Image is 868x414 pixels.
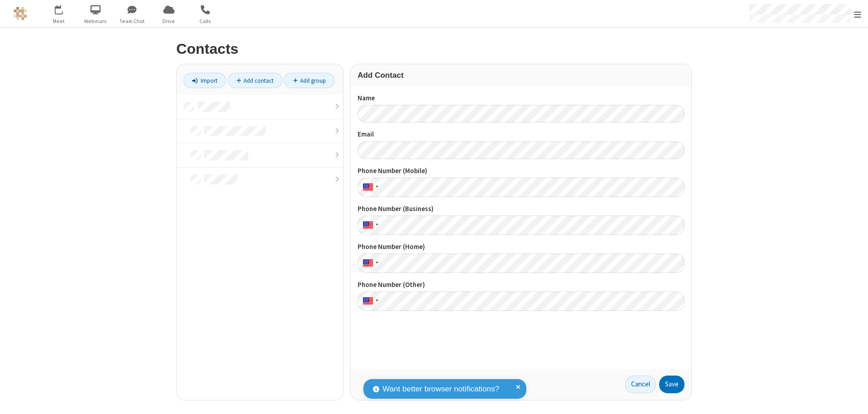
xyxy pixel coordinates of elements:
[152,17,186,25] span: Drive
[358,71,684,80] h3: Add Contact
[42,17,76,25] span: Meet
[358,204,684,214] label: Phone Number (Business)
[184,73,226,88] a: Import
[176,41,692,57] h2: Contacts
[189,17,222,25] span: Calls
[284,73,335,88] a: Add group
[358,93,684,103] label: Name
[228,73,283,88] a: Add contact
[79,17,113,25] span: Webinars
[358,166,684,176] label: Phone Number (Mobile)
[358,129,684,140] label: Email
[382,383,499,395] span: Want better browser notifications?
[358,242,684,252] label: Phone Number (Home)
[14,7,27,20] img: QA Selenium DO NOT DELETE OR CHANGE
[358,280,684,290] label: Phone Number (Other)
[358,178,381,197] div: United States: + 1
[625,376,656,394] a: Cancel
[115,17,149,25] span: Team Chat
[659,376,684,394] button: Save
[358,216,381,235] div: United States: + 1
[61,5,67,12] div: 3
[845,390,861,408] iframe: Chat
[358,254,381,273] div: United States: + 1
[358,292,381,311] div: United States: + 1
